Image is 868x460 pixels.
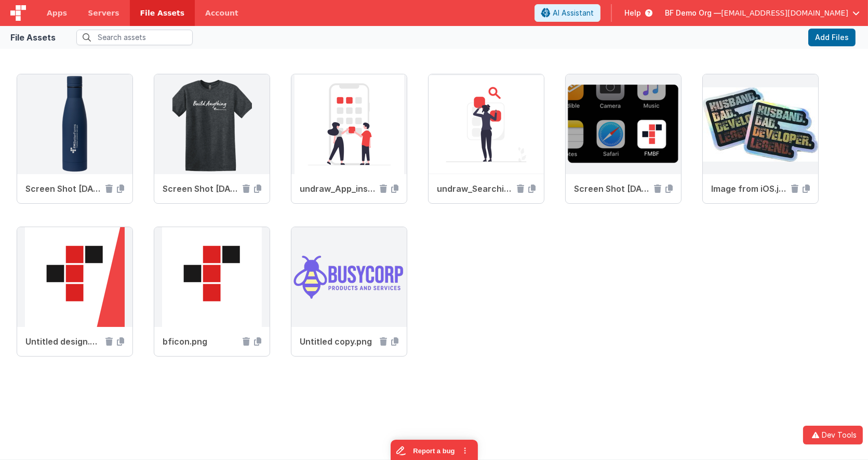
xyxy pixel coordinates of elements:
[300,335,376,348] span: Untitled copy.png
[553,8,594,18] span: AI Assistant
[10,31,56,44] div: File Assets
[624,8,641,18] span: Help
[574,182,650,195] span: Screen Shot 2023-10-25 at 3.59.24 PM.png
[665,8,860,18] button: BF Demo Org — [EMAIL_ADDRESS][DOMAIN_NAME]
[140,8,185,18] span: File Assets
[300,182,376,195] span: undraw_App_installation_re_h36x.png
[665,8,721,18] span: BF Demo Org —
[88,8,119,18] span: Servers
[76,30,193,45] input: Search assets
[721,8,848,18] span: [EMAIL_ADDRESS][DOMAIN_NAME]
[47,8,67,18] span: Apps
[437,182,513,195] span: undraw_Searching_re_3ra9.png
[711,182,787,195] span: Image from iOS.jpg
[803,426,863,444] button: Dev Tools
[163,182,238,195] span: Screen Shot 2023-10-19 at 2.00.37 PM.png
[535,4,600,22] button: AI Assistant
[808,29,856,46] button: Add Files
[163,335,238,348] span: bficon.png
[25,182,101,195] span: Screen Shot 2023-10-05 at 9.03.34 PM.png
[25,335,101,348] span: Untitled design.png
